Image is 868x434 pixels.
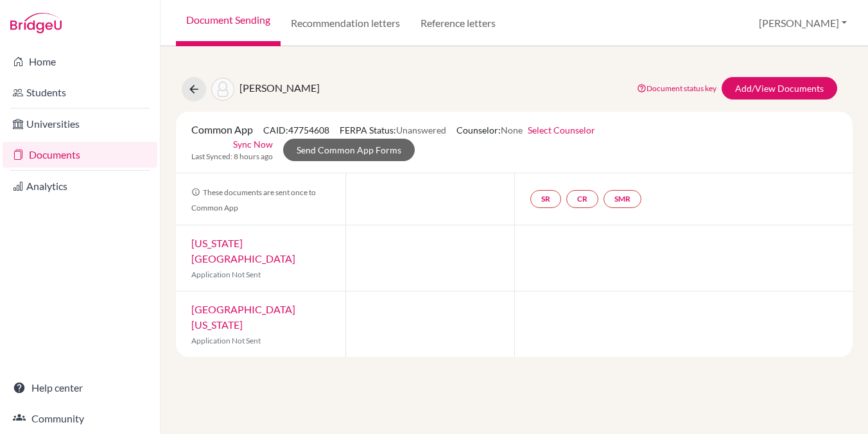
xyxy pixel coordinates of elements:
span: Application Not Sent [191,270,261,279]
a: Add/View Documents [722,77,837,100]
span: CAID: 47754608 [263,125,329,135]
span: Counselor: [456,125,595,135]
a: Students [3,80,157,105]
span: FERPA Status: [340,125,446,135]
a: Select Counselor [528,125,595,135]
span: [PERSON_NAME] [239,82,320,94]
a: Help center [3,375,157,401]
span: Unanswered [396,125,446,135]
span: These documents are sent once to Common App [191,187,316,213]
a: Sync Now [233,137,273,151]
span: None [501,125,523,135]
a: SR [530,190,561,208]
a: Document status key [637,83,716,93]
button: [PERSON_NAME] [753,11,853,35]
a: Documents [3,142,157,168]
a: Analytics [3,173,157,199]
a: SMR [603,190,641,208]
a: Send Common App Forms [283,139,415,161]
a: CR [566,190,598,208]
a: Universities [3,111,157,137]
span: Last Synced: 8 hours ago [191,151,273,162]
span: Application Not Sent [191,336,261,345]
img: Bridge-U [10,13,62,33]
a: Home [3,49,157,74]
a: Community [3,406,157,431]
span: Common App [191,123,253,135]
a: [GEOGRAPHIC_DATA][US_STATE] [191,303,295,331]
a: [US_STATE][GEOGRAPHIC_DATA] [191,237,295,265]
